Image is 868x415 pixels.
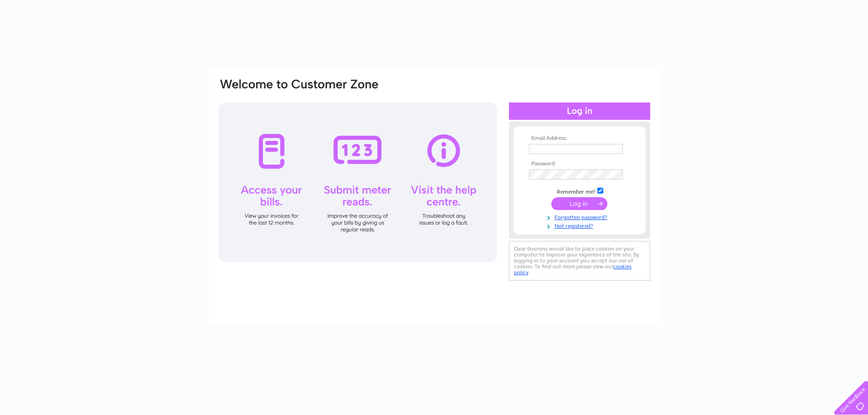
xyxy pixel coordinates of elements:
a: Not registered? [529,221,632,230]
th: Password: [527,161,632,167]
input: Submit [551,197,607,210]
td: Remember me? [527,186,632,195]
div: Clear Business would like to place cookies on your computer to improve your experience of the sit... [509,241,650,281]
th: Email Address: [527,135,632,142]
a: cookies policy [514,263,632,276]
a: Forgotten password? [529,212,632,221]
